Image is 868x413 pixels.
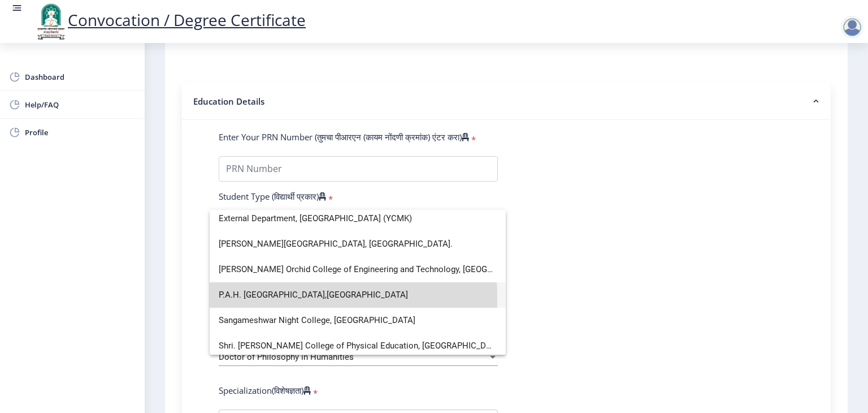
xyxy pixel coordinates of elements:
[219,308,497,333] span: Sangameshwar Night College, [GEOGRAPHIC_DATA]
[219,333,497,359] span: Shri. [PERSON_NAME] College of Physical Education, [GEOGRAPHIC_DATA]
[219,206,497,231] span: External Department, [GEOGRAPHIC_DATA] (YCMK)
[219,231,497,257] span: [PERSON_NAME][GEOGRAPHIC_DATA], [GEOGRAPHIC_DATA].
[219,282,497,308] span: P.A.H. [GEOGRAPHIC_DATA],[GEOGRAPHIC_DATA]
[219,257,497,282] span: [PERSON_NAME] Orchid College of Engineering and Technology, [GEOGRAPHIC_DATA]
